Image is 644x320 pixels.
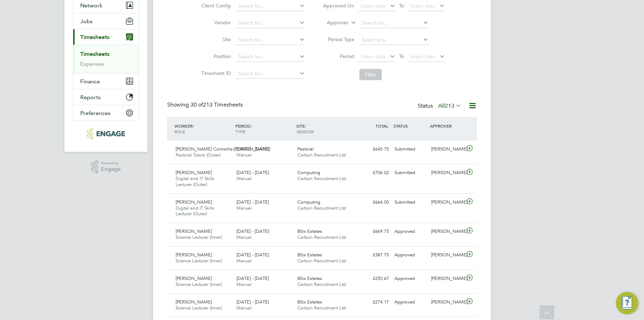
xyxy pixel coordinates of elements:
button: Jobs [73,13,139,29]
span: [DATE] - [DATE] [236,228,269,234]
span: Jobs [80,18,93,25]
span: To [397,1,406,10]
div: £274.17 [355,296,392,308]
div: SITE [295,120,355,138]
input: Search for... [236,35,305,45]
div: Approved [392,226,428,237]
span: Science Lecturer (Inner) [176,281,222,287]
span: [DATE] - [DATE] [236,199,269,205]
div: Approved [392,273,428,284]
span: Carbon Recruitment Ltd [297,234,346,240]
div: [PERSON_NAME] [428,273,465,284]
input: Select one [359,35,429,45]
div: £664.00 [355,197,392,208]
div: [PERSON_NAME] [428,226,465,237]
span: VENDOR [296,129,314,134]
span: Manual [236,175,252,181]
label: Approver [317,19,348,26]
label: Vendor [199,19,231,26]
span: Network [80,2,102,9]
span: Carbon Recruitment Ltd [297,305,346,311]
span: TOTAL [375,123,388,129]
span: Manual [236,234,252,240]
label: All [438,102,461,109]
span: Science Lecturer (Inner) [176,305,222,311]
button: Preferences [73,105,139,121]
label: Timesheet ID [199,70,231,76]
span: Preferences [80,110,111,116]
span: Digital and IT Skills Lecturer (Outer) [176,175,214,187]
div: [PERSON_NAME] [428,296,465,308]
span: Computing [297,199,320,205]
div: Showing [167,101,244,109]
a: Powered byEngage [91,160,121,174]
div: £706.02 [355,167,392,179]
div: Submitted [392,143,428,155]
button: Finance [73,73,139,89]
span: Carbon Recruitment Ltd [297,281,346,287]
div: £645.75 [355,143,392,155]
label: Client Config [199,2,231,9]
button: Reports [73,89,139,105]
input: Search for... [236,1,305,11]
button: Timesheets [73,29,139,45]
span: BSix Estates [297,275,322,281]
span: To [397,52,406,61]
div: Submitted [392,167,428,179]
div: [PERSON_NAME] [428,167,465,179]
label: Site [199,36,231,43]
div: [PERSON_NAME] [428,197,465,208]
div: STATUS [392,120,428,132]
span: 213 [445,102,454,109]
span: Select date [410,53,435,60]
a: Expenses [80,60,104,67]
span: [PERSON_NAME] [176,299,212,305]
span: ROLE [175,129,185,134]
span: Select date [360,3,386,9]
span: Science Lecturer (Inner) [176,234,222,240]
span: [PERSON_NAME] Comwillis-[PERSON_NAME] [176,146,270,152]
span: Manual [236,281,252,287]
div: PERIOD [234,120,295,138]
span: [DATE] - [DATE] [236,275,269,281]
span: / [305,123,306,129]
div: [PERSON_NAME] [428,249,465,261]
span: Powered by [101,160,121,166]
div: £669.75 [355,226,392,237]
div: £387.75 [355,249,392,261]
button: Engage Resource Center [616,292,638,314]
span: 30 of [190,101,203,108]
input: Search for... [236,52,305,62]
label: Period [323,53,354,59]
span: 213 Timesheets [190,101,243,108]
button: Filter [359,69,382,80]
label: Position [199,53,231,59]
span: Science Lecturer (Inner) [176,258,222,264]
span: [PERSON_NAME] [176,199,212,205]
div: Approved [392,296,428,308]
span: [DATE] - [DATE] [236,146,269,152]
label: Approved On [323,2,354,9]
div: [PERSON_NAME] [428,143,465,155]
span: Timesheets [80,34,109,40]
label: Period Type [323,36,354,43]
div: APPROVER [428,120,465,132]
span: Carbon Recruitment Ltd [297,152,346,158]
span: [DATE] - [DATE] [236,169,269,175]
div: Approved [392,249,428,261]
div: WORKER [173,120,234,138]
span: [PERSON_NAME] [176,275,212,281]
span: / [192,123,194,129]
span: Manual [236,305,252,311]
span: Reports [80,94,101,101]
a: Go to home page [73,128,139,139]
div: £250.67 [355,273,392,284]
div: Submitted [392,197,428,208]
span: Select date [410,3,435,9]
div: Timesheets [73,45,139,73]
span: BSix Estates [297,228,322,234]
span: [PERSON_NAME] [176,169,212,175]
input: Search for... [359,18,429,28]
input: Search for... [236,18,305,28]
img: carbonrecruitment-logo-retina.png [87,128,125,139]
